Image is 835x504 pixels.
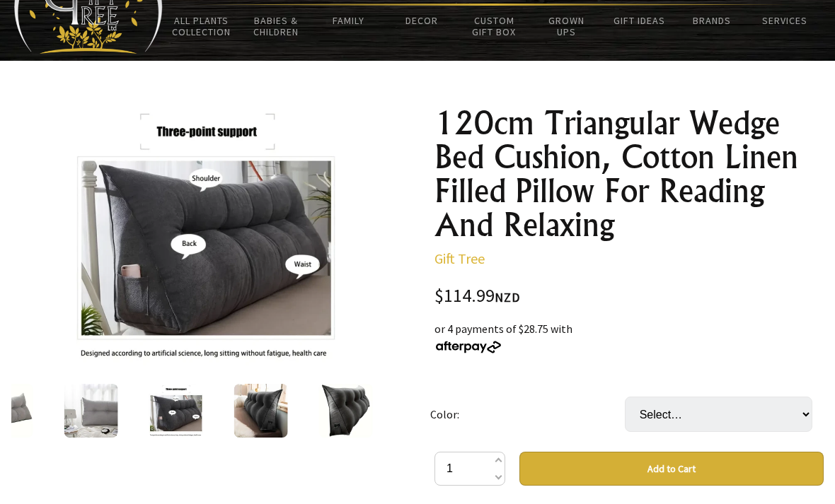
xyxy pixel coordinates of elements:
[676,6,749,35] a: Brands
[458,6,531,47] a: Custom Gift Box
[434,106,824,242] h1: 120cm Triangular Wedge Bed Cushion, Cotton Linen Filled Pillow For Reading And Relaxing
[385,6,458,35] a: Decor
[313,6,386,35] a: Family
[430,377,625,452] td: Color:
[64,384,118,438] img: 120cm Triangular Wedge Bed Cushion, Cotton Linen Filled Pillow For Reading And Relaxing
[748,6,821,35] a: Services
[434,341,502,353] img: Afterpay
[240,6,313,47] a: Babies & Children
[76,106,336,365] img: 120cm Triangular Wedge Bed Cushion, Cotton Linen Filled Pillow For Reading And Relaxing
[434,250,485,267] a: Gift Tree
[603,6,676,35] a: Gift Ideas
[163,6,240,47] a: All Plants Collection
[519,452,824,486] button: Add to Cart
[434,287,824,306] div: $114.99
[319,384,373,438] img: 120cm Triangular Wedge Bed Cushion, Cotton Linen Filled Pillow For Reading And Relaxing
[149,384,203,438] img: 120cm Triangular Wedge Bed Cushion, Cotton Linen Filled Pillow For Reading And Relaxing
[495,289,520,305] span: NZD
[234,384,288,438] img: 120cm Triangular Wedge Bed Cushion, Cotton Linen Filled Pillow For Reading And Relaxing
[434,320,824,354] div: or 4 payments of $28.75 with
[531,6,604,47] a: Grown Ups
